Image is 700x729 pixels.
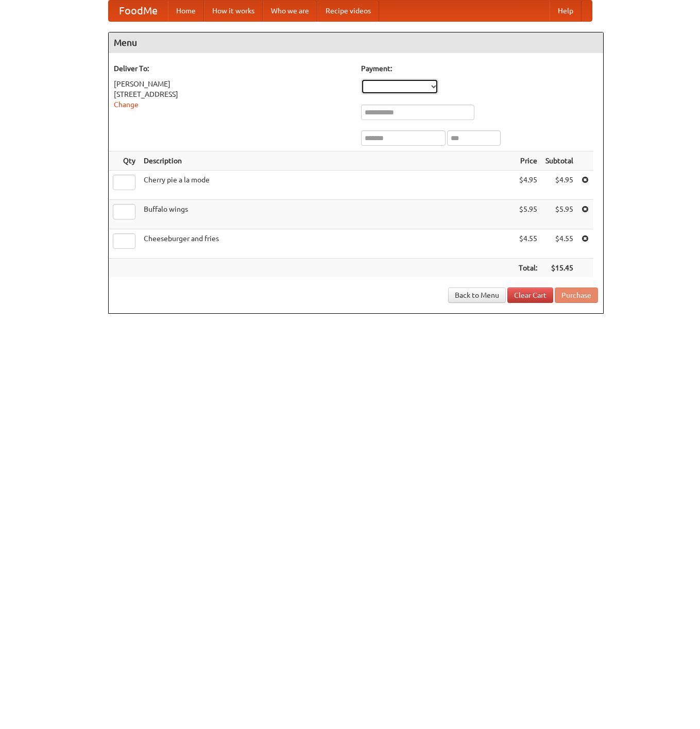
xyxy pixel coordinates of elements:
[317,1,379,21] a: Recipe videos
[448,287,506,303] a: Back to Menu
[541,151,577,171] th: Subtotal
[140,171,515,200] td: Cherry pie a la mode
[114,100,139,109] a: Change
[550,1,582,21] a: Help
[541,229,577,259] td: $4.55
[114,63,351,74] h5: Deliver To:
[515,259,541,278] th: Total:
[515,151,541,171] th: Price
[515,229,541,259] td: $4.55
[515,171,541,200] td: $4.95
[140,229,515,259] td: Cheeseburger and fries
[140,200,515,229] td: Buffalo wings
[204,1,263,21] a: How it works
[109,32,603,53] h4: Menu
[555,287,598,303] button: Purchase
[109,151,140,171] th: Qty
[541,171,577,200] td: $4.95
[541,259,577,278] th: $15.45
[361,63,598,74] h5: Payment:
[541,200,577,229] td: $5.95
[140,151,515,171] th: Description
[114,89,351,99] div: [STREET_ADDRESS]
[263,1,317,21] a: Who we are
[168,1,204,21] a: Home
[507,287,553,303] a: Clear Cart
[515,200,541,229] td: $5.95
[114,79,351,89] div: [PERSON_NAME]
[109,1,168,21] a: FoodMe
